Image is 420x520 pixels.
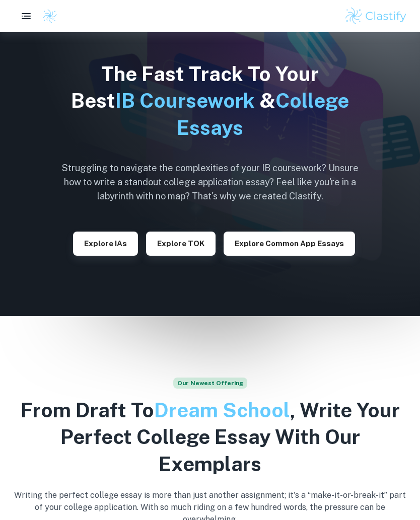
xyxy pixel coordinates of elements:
span: IB Coursework [115,89,255,112]
span: College Essays [177,89,349,139]
button: Explore Common App essays [224,232,355,256]
img: Clastify logo [344,6,408,26]
a: Explore IAs [73,238,138,248]
span: Dream School [154,398,290,422]
span: Our Newest Offering [173,378,247,389]
a: Explore TOK [146,238,216,248]
img: Clastify logo [42,9,57,24]
a: Clastify logo [36,9,57,24]
button: Explore TOK [146,232,216,256]
h1: The Fast Track To Your Best & [54,60,366,141]
button: Explore IAs [73,232,138,256]
h2: From Draft To , Write Your Perfect College Essay With Our Exemplars [12,397,408,477]
h6: Struggling to navigate the complexities of your IB coursework? Unsure how to write a standout col... [54,161,366,203]
a: Explore Common App essays [224,238,355,248]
